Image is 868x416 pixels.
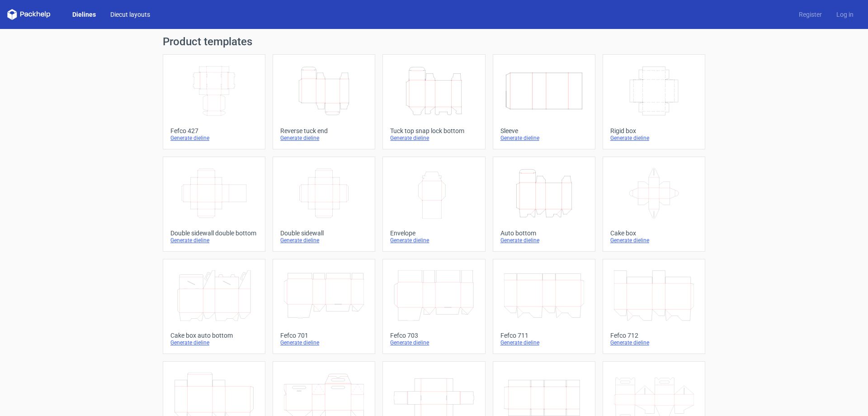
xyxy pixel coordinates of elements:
[390,230,477,237] div: Envelope
[382,54,485,149] a: Tuck top snap lock bottomGenerate dieline
[500,339,588,346] div: Generate dieline
[610,237,698,244] div: Generate dieline
[610,339,698,346] div: Generate dieline
[390,237,477,244] div: Generate dieline
[603,157,705,252] a: Cake boxGenerate dieline
[280,237,368,244] div: Generate dieline
[170,127,258,134] div: Fefco 427
[500,134,588,142] div: Generate dieline
[103,10,157,19] a: Diecut layouts
[829,10,861,19] a: Log in
[390,339,477,346] div: Generate dieline
[280,127,368,134] div: Reverse tuck end
[610,134,698,142] div: Generate dieline
[163,259,265,354] a: Cake box auto bottomGenerate dieline
[390,134,477,142] div: Generate dieline
[500,127,588,134] div: Sleeve
[280,339,368,346] div: Generate dieline
[500,237,588,244] div: Generate dieline
[163,36,705,47] h1: Product templates
[610,127,698,134] div: Rigid box
[493,54,595,149] a: SleeveGenerate dieline
[382,157,485,252] a: EnvelopeGenerate dieline
[163,54,265,149] a: Fefco 427Generate dieline
[493,157,595,252] a: Auto bottomGenerate dieline
[603,54,705,149] a: Rigid boxGenerate dieline
[280,332,368,339] div: Fefco 701
[610,332,698,339] div: Fefco 712
[280,134,368,142] div: Generate dieline
[500,332,588,339] div: Fefco 711
[170,339,258,346] div: Generate dieline
[280,230,368,237] div: Double sidewall
[603,259,705,354] a: Fefco 712Generate dieline
[500,230,588,237] div: Auto bottom
[273,157,375,252] a: Double sidewallGenerate dieline
[65,10,103,19] a: Dielines
[382,259,485,354] a: Fefco 703Generate dieline
[170,332,258,339] div: Cake box auto bottom
[163,157,265,252] a: Double sidewall double bottomGenerate dieline
[170,237,258,244] div: Generate dieline
[792,10,829,19] a: Register
[610,230,698,237] div: Cake box
[170,230,258,237] div: Double sidewall double bottom
[273,54,375,149] a: Reverse tuck endGenerate dieline
[170,134,258,142] div: Generate dieline
[390,332,477,339] div: Fefco 703
[273,259,375,354] a: Fefco 701Generate dieline
[493,259,595,354] a: Fefco 711Generate dieline
[390,127,477,134] div: Tuck top snap lock bottom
